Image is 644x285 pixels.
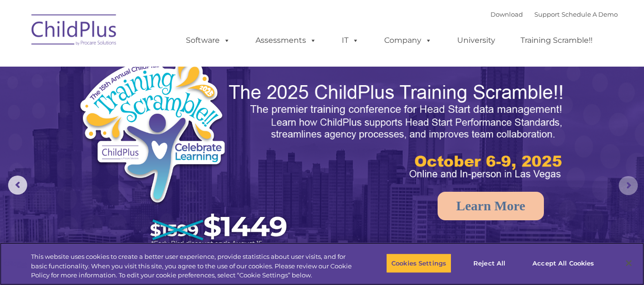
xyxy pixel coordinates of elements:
[332,31,368,50] a: IT
[133,102,173,109] span: Phone number
[511,31,602,50] a: Training Scramble!!
[246,31,326,50] a: Assessments
[27,8,122,55] img: ChildPlus by Procare Solutions
[491,10,523,18] a: Download
[133,63,162,70] span: Last name
[618,253,639,274] button: Close
[386,253,451,273] button: Cookies Settings
[491,10,618,18] font: |
[176,31,240,50] a: Software
[562,10,618,18] a: Schedule A Demo
[534,10,560,18] a: Support
[448,31,505,50] a: University
[460,253,519,273] button: Reject All
[438,192,544,220] a: Learn More
[31,252,354,280] div: This website uses cookies to create a better user experience, provide statistics about user visit...
[527,253,599,273] button: Accept All Cookies
[375,31,441,50] a: Company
